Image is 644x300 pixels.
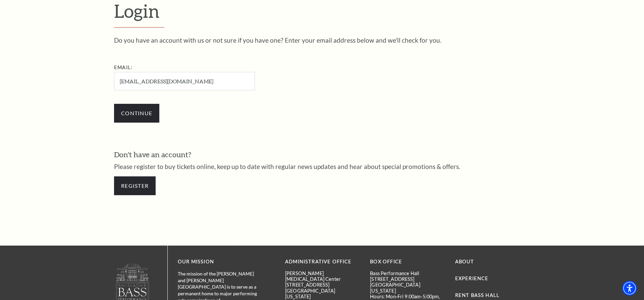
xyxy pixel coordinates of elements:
p: [GEOGRAPHIC_DATA][US_STATE] [370,282,445,294]
input: Submit button [114,104,159,123]
div: Accessibility Menu [622,281,637,296]
p: [GEOGRAPHIC_DATA][US_STATE] [285,288,360,300]
a: About [455,259,474,264]
label: Email: [114,65,132,70]
h3: Don't have an account? [114,149,530,160]
p: OUR MISSION [178,258,262,266]
p: Do you have an account with us or not sure if you have one? Enter your email address below and we... [114,37,530,43]
p: BOX OFFICE [370,258,445,266]
p: [STREET_ADDRESS] [370,276,445,282]
a: Experience [455,275,489,281]
p: [PERSON_NAME][MEDICAL_DATA] Center [285,270,360,282]
a: Rent Bass Hall [455,292,499,298]
p: Bass Performance Hall [370,270,445,276]
p: Administrative Office [285,258,360,266]
p: [STREET_ADDRESS] [285,282,360,288]
p: Please register to buy tickets online, keep up to date with regular news updates and hear about s... [114,163,530,170]
input: Required [114,72,255,90]
a: Register [114,176,156,195]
